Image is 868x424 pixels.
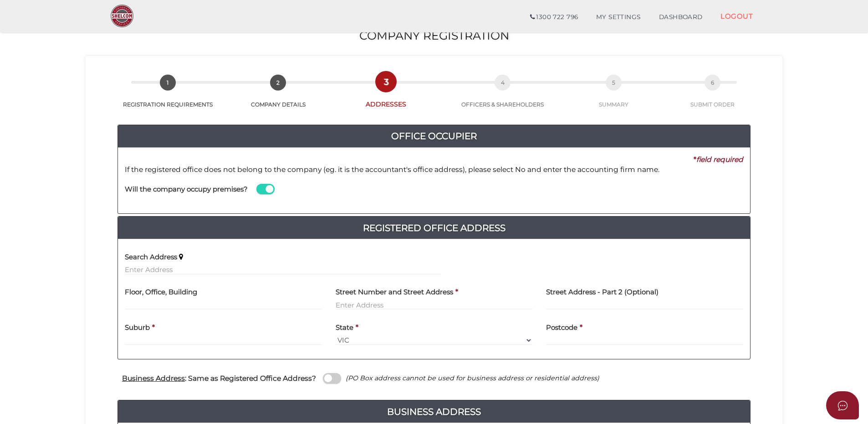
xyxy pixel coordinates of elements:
[125,265,441,275] input: Enter Address
[227,85,330,108] a: 2COMPANY DETAILS
[336,300,533,310] input: Enter Address
[329,84,443,109] a: 3ADDRESSES
[179,253,183,261] i: Keep typing in your address(including suburb) until it appears
[122,374,316,382] h4: : Same as Registered Office Address?
[826,391,859,419] button: Open asap
[125,324,150,332] h4: Suburb
[336,324,353,332] h4: State
[125,253,177,261] h4: Search Address
[122,374,185,383] u: Business Address
[160,75,176,91] span: 1
[587,8,650,26] a: MY SETTINGS
[606,75,622,91] span: 5
[118,129,750,143] h4: Office Occupier
[521,8,587,26] a: 1300 722 796
[546,288,659,296] h4: Street Address - Part 2 (Optional)
[495,75,511,91] span: 4
[546,324,577,332] h4: Postcode
[118,221,750,235] a: Registered Office Address
[711,7,762,25] a: LOGOUT
[125,288,197,296] h4: Floor, Office, Building
[270,75,286,91] span: 2
[346,374,599,382] i: (PO Box address cannot be used for business address or residential address)
[546,335,743,345] input: Postcode must be exactly 4 digits
[705,75,720,91] span: 6
[378,74,394,90] span: 3
[443,85,563,108] a: 4OFFICERS & SHAREHOLDERS
[336,288,453,296] h4: Street Number and Street Address
[125,186,248,193] h4: Will the company occupy premises?
[118,404,750,419] h4: Business Address
[108,85,227,108] a: 1REGISTRATION REQUIREMENTS
[650,8,712,26] a: DASHBOARD
[563,85,665,108] a: 5SUMMARY
[665,85,760,108] a: 6SUBMIT ORDER
[696,155,743,164] i: field required
[125,165,743,175] p: If the registered office does not belong to the company (eg. it is the accountant's office addres...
